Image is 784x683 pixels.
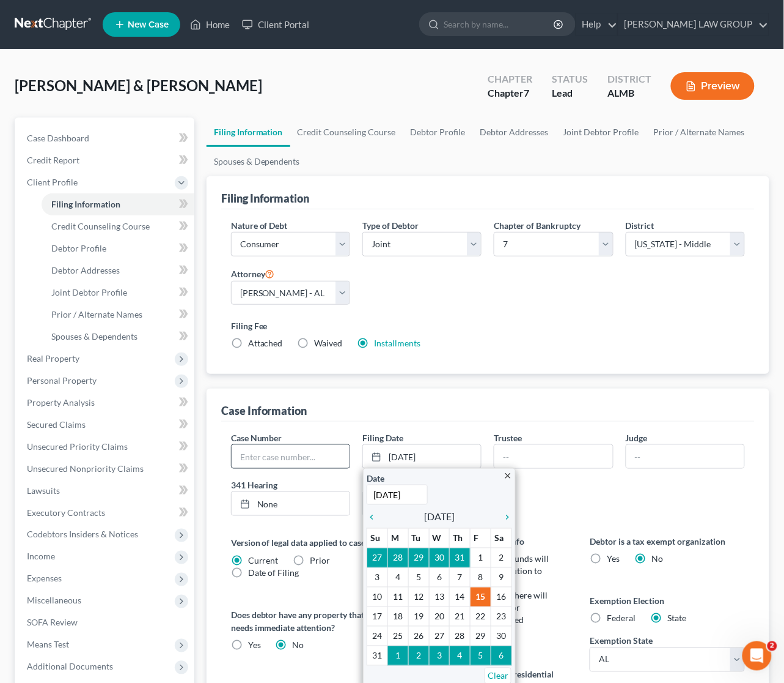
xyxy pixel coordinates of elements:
a: Debtor Profile [42,237,194,259]
td: 1 [387,646,408,666]
button: Preview [671,72,755,100]
a: Debtor Addresses [473,118,556,147]
a: SOFA Review [17,612,194,634]
a: Help [576,13,617,35]
td: 15 [471,588,491,607]
td: 29 [408,548,429,568]
td: 29 [471,627,491,646]
td: 6 [491,646,512,666]
span: Yes [607,554,620,564]
td: 4 [387,568,408,588]
span: Secured Claims [27,419,86,430]
label: Attorney [231,266,275,281]
td: 14 [450,588,471,607]
label: Date [367,472,384,485]
span: Yes [248,640,261,651]
label: Nature of Debt [231,219,288,232]
label: Does debtor have any property that needs immediate attention? [231,609,386,635]
a: Joint Debtor Profile [556,118,647,147]
i: chevron_left [367,512,383,522]
a: Installments [375,338,421,348]
span: Lawsuits [27,485,60,496]
td: 30 [429,548,450,568]
span: Federal [607,613,636,624]
span: Personal Property [27,375,97,386]
td: 11 [387,588,408,607]
td: 23 [491,607,512,627]
td: 24 [367,627,388,646]
i: chevron_right [496,512,512,522]
td: 5 [471,646,491,666]
a: Lawsuits [17,480,194,502]
th: Tu [408,529,429,548]
label: Trustee [494,431,522,444]
span: Prior / Alternate Names [51,309,142,319]
label: Exemption Election [590,595,745,608]
a: Case Dashboard [17,127,194,149]
td: 8 [471,568,491,588]
label: Filing Date [362,431,403,444]
a: Unsecured Nonpriority Claims [17,458,194,480]
div: ALMB [607,86,651,100]
span: Spouses & Dependents [51,331,137,341]
span: SOFA Review [27,618,78,628]
td: 26 [408,627,429,646]
span: Client Profile [27,177,78,187]
a: [DATE] [363,445,481,468]
div: Lead [552,86,588,100]
a: Joint Debtor Profile [42,282,194,304]
a: Prior / Alternate Names [42,304,194,326]
iframe: Intercom live chat [742,641,772,671]
span: No [293,640,304,651]
span: [DATE] [424,509,455,524]
a: close [503,468,512,482]
a: [PERSON_NAME] LAW GROUP [618,13,769,35]
a: Filing Information [42,193,194,215]
span: Case Dashboard [27,133,89,143]
td: 16 [491,588,512,607]
div: Chapter [488,72,532,86]
span: No [651,554,663,564]
span: State [667,613,686,624]
span: Filing Information [51,199,120,209]
td: 20 [429,607,450,627]
label: Type of Debtor [362,219,419,232]
input: Enter case number... [232,445,350,468]
th: F [471,529,491,548]
td: 18 [387,607,408,627]
span: Debtor Addresses [51,265,120,275]
div: Case Information [221,403,307,418]
label: District [626,219,654,232]
label: Judge [626,431,648,444]
th: Th [450,529,471,548]
span: Waived [315,338,343,348]
td: 31 [367,646,388,666]
label: Filing Fee [231,319,745,332]
label: Case Number [231,431,282,444]
span: Credit Counseling Course [51,221,150,231]
a: Debtor Profile [403,118,473,147]
td: 28 [387,548,408,568]
span: 2 [768,641,777,651]
a: Credit Counseling Course [290,118,403,147]
td: 7 [450,568,471,588]
td: 9 [491,568,512,588]
td: 2 [491,548,512,568]
span: Joint Debtor Profile [51,287,127,297]
span: New Case [128,20,169,29]
a: Client Portal [236,13,315,35]
span: Unsecured Nonpriority Claims [27,463,144,474]
span: Debtor Profile [51,243,106,253]
a: Filing Information [207,118,290,147]
input: Search by name... [444,13,555,35]
td: 31 [450,548,471,568]
div: Status [552,72,588,86]
a: Credit Counseling Course [42,215,194,237]
th: Sa [491,529,512,548]
span: Unsecured Priority Claims [27,441,128,452]
span: Real Property [27,353,79,364]
span: 7 [524,87,529,99]
td: 27 [367,548,388,568]
a: Home [184,13,236,35]
input: 1/1/2013 [367,485,428,505]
